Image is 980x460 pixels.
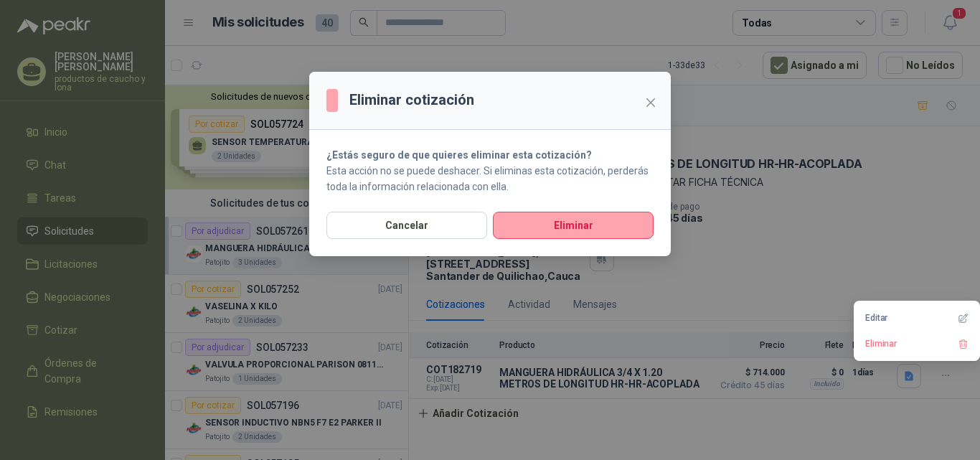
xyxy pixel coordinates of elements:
button: Cancelar [326,212,487,239]
strong: ¿Estás seguro de que quieres eliminar esta cotización? [326,149,592,161]
p: Esta acción no se puede deshacer. Si eliminas esta cotización, perderás toda la información relac... [326,163,654,194]
button: Close [639,91,662,114]
span: close [645,97,656,108]
button: Eliminar [493,212,654,239]
h3: Eliminar cotización [349,89,474,111]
